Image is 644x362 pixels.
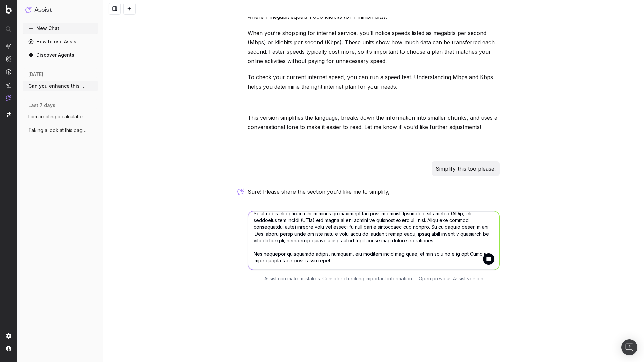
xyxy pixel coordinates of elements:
[6,346,11,351] img: My account
[248,211,499,270] textarea: Lo’i dolo si ametcon adip elit seddoei tempor incidid utla-etdolor magn al enimadminim, venia. Qu...
[23,81,98,91] button: Can you enhance this page for better rea
[28,102,55,109] span: last 7 days
[248,113,500,132] p: This version simplifies the language, breaks down the information into smaller chunks, and uses a...
[436,164,496,173] p: Simplify this too please:
[6,82,11,88] img: Studio
[237,188,244,195] img: Botify assist logo
[23,125,98,136] button: Taking a look at this page: [URL].
[6,95,11,101] img: Assist
[6,56,11,62] img: Intelligence
[23,36,98,47] a: How to use Assist
[248,72,500,91] p: To check your current internet speed, you can run a speed test. Understanding Mbps and Kbps helps...
[6,5,12,14] img: Botify logo
[28,71,43,78] span: [DATE]
[264,275,413,282] p: Assist can make mistakes. Consider checking important information.
[34,5,52,15] h1: Assist
[23,111,98,122] button: I am creating a calculator page that wil
[6,69,11,75] img: Activation
[28,127,87,134] span: Taking a look at this page: [URL].
[248,28,500,66] p: When you’re shopping for internet service, you’ll notice speeds listed as megabits per second (Mb...
[6,43,11,49] img: Analytics
[621,339,637,355] div: Open Intercom Messenger
[6,333,11,339] img: Setting
[23,23,98,34] button: New Chat
[25,5,95,15] button: Assist
[28,83,87,89] span: Can you enhance this page for better rea
[7,112,11,117] img: Switch project
[248,187,500,196] p: Sure! Please share the section you'd like me to simplify,
[419,275,483,282] a: Open previous Assist version
[23,50,98,60] a: Discover Agents
[28,113,87,120] span: I am creating a calculator page that wil
[25,7,32,13] img: Assist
